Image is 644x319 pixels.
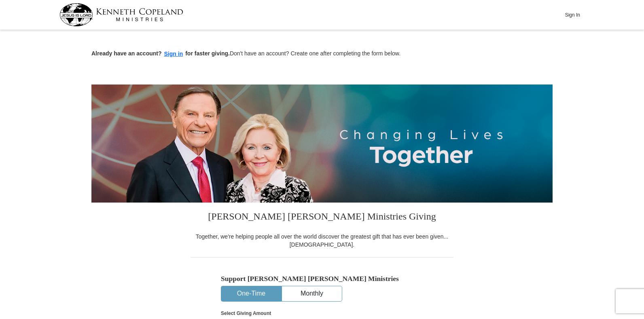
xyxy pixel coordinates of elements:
[191,203,453,232] h3: [PERSON_NAME] [PERSON_NAME] Ministries Giving
[162,49,186,59] button: Sign in
[59,3,183,26] img: kcm-header-logo.svg
[221,286,281,301] button: One-Time
[282,286,342,301] button: Monthly
[221,311,271,316] strong: Select Giving Amount
[91,50,230,57] strong: Already have an account? for faster giving.
[221,275,423,283] h5: Support [PERSON_NAME] [PERSON_NAME] Ministries
[560,8,585,21] button: Sign In
[91,49,553,59] p: Don't have an account? Create one after completing the form below.
[191,232,453,249] div: Together, we're helping people all over the world discover the greatest gift that has ever been g...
